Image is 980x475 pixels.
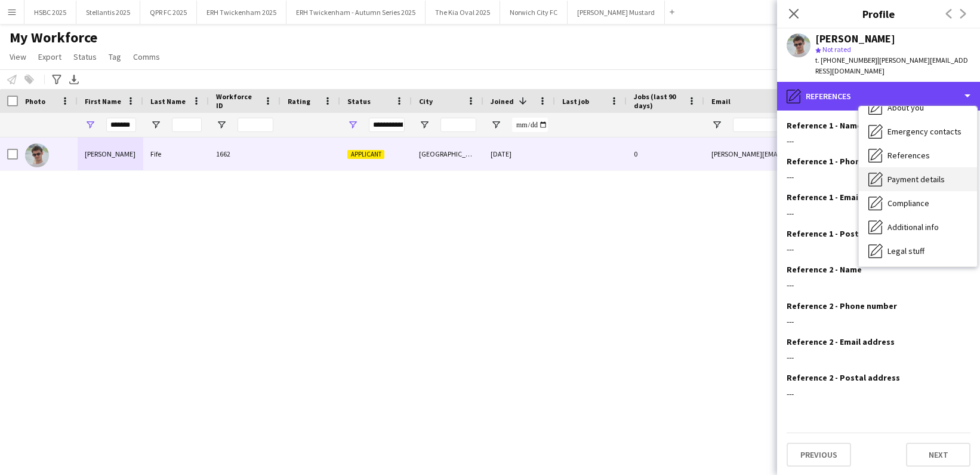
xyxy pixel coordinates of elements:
a: View [5,49,31,65]
h3: Reference 2 - Name [787,264,862,275]
span: Email [711,97,731,106]
div: --- [787,316,970,327]
a: Status [69,49,101,65]
span: Additional info [887,222,939,232]
input: Email Filter Input [733,118,936,132]
div: --- [787,280,970,290]
span: Status [73,51,97,62]
div: About you [859,96,977,119]
span: Last job [562,97,589,106]
div: References [859,143,977,167]
a: Export [33,49,66,65]
div: References [777,82,980,111]
span: Last Name [150,97,186,106]
span: Comms [133,51,160,62]
button: ERH Twickenham 2025 [197,1,286,24]
h3: Reference 1 - Name [787,120,862,131]
div: [DATE] [483,137,555,170]
a: Tag [104,49,126,65]
div: Additional info [859,215,977,239]
div: Payment details [859,167,977,191]
span: Rating [288,97,310,106]
div: [PERSON_NAME] [815,33,895,44]
input: First Name Filter Input [106,118,136,132]
span: Joined [491,97,514,106]
button: Previous [787,443,851,467]
button: Open Filter Menu [347,119,358,130]
button: Next [906,443,970,467]
div: --- [787,244,970,255]
img: William Fife [25,143,49,167]
h3: Reference 1 - Email address [787,192,895,203]
span: Workforce ID [216,92,259,110]
app-action-btn: Export XLSX [67,72,81,87]
app-action-btn: Advanced filters [50,72,64,87]
span: Not rated [822,45,851,54]
span: My Workforce [10,29,97,47]
span: Status [347,97,371,106]
button: Norwich City FC [500,1,568,24]
div: --- [787,171,970,182]
div: 1662 [209,137,281,170]
div: Fife [143,137,209,170]
div: Legal stuff [859,239,977,263]
input: Last Name Filter Input [172,118,202,132]
button: Open Filter Menu [491,119,501,130]
span: Legal stuff [887,246,924,256]
div: --- [787,208,970,219]
span: | [PERSON_NAME][EMAIL_ADDRESS][DOMAIN_NAME] [815,56,968,75]
button: Open Filter Menu [216,119,227,130]
h3: Reference 2 - Postal address [787,372,900,383]
span: Compliance [887,198,929,209]
div: Compliance [859,191,977,215]
div: [GEOGRAPHIC_DATA] [412,137,483,170]
span: First Name [85,97,121,106]
input: Joined Filter Input [512,118,548,132]
h3: Reference 2 - Email address [787,336,895,347]
button: The Kia Oval 2025 [426,1,500,24]
span: Emergency contacts [887,126,961,137]
div: [PERSON_NAME][EMAIL_ADDRESS][DOMAIN_NAME] [704,137,943,170]
span: Payment details [887,174,945,185]
h3: Reference 2 - Phone number [787,301,897,311]
button: QPR FC 2025 [140,1,197,24]
h3: Reference 1 - Postal address [787,228,900,239]
span: Export [38,51,61,62]
button: Open Filter Menu [419,119,430,130]
div: --- [787,352,970,363]
span: Applicant [347,150,384,159]
h3: Reference 1 - Phone number [787,156,897,167]
button: Stellantis 2025 [76,1,140,24]
button: [PERSON_NAME] Mustard [568,1,665,24]
a: Comms [128,49,165,65]
div: Feedback [859,263,977,287]
span: About you [887,102,924,113]
button: Open Filter Menu [85,119,95,130]
div: Emergency contacts [859,119,977,143]
span: View [10,51,26,62]
button: HSBC 2025 [24,1,76,24]
div: --- [787,388,970,399]
button: Open Filter Menu [711,119,722,130]
button: ERH Twickenham - Autumn Series 2025 [286,1,426,24]
h3: Profile [777,6,980,22]
span: Jobs (last 90 days) [634,92,683,110]
div: 0 [627,137,704,170]
div: [PERSON_NAME] [78,137,143,170]
span: Photo [25,97,45,106]
input: City Filter Input [440,118,476,132]
input: Workforce ID Filter Input [238,118,273,132]
span: Tag [109,51,121,62]
span: t. [PHONE_NUMBER] [815,56,877,65]
button: Open Filter Menu [150,119,161,130]
div: --- [787,136,970,146]
span: References [887,150,930,161]
span: City [419,97,433,106]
